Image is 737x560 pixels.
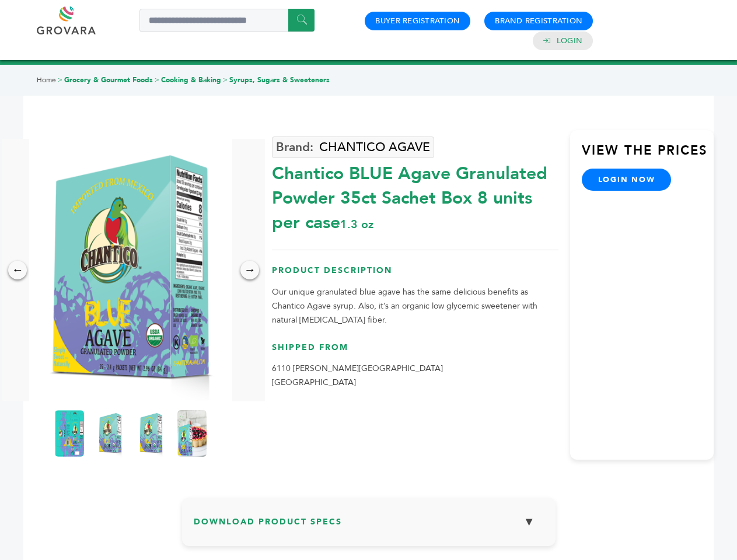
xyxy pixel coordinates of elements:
[272,136,434,158] a: CHANTICO AGAVE
[177,410,207,457] img: Chantico BLUE Agave Granulated Powder 35ct Sachet Box 8 units per case 1.3 oz
[58,75,62,85] span: >
[340,216,373,232] span: 1.3 oz
[272,156,558,235] div: Chantico BLUE Agave Granulated Powder 35ct Sachet Box 8 units per case
[37,75,56,85] a: Home
[55,410,84,457] img: Chantico BLUE Agave Granulated Powder 35ct Sachet Box 8 units per case 1.3 oz Product Label
[96,410,125,457] img: Chantico BLUE Agave Granulated Powder 35ct Sachet Box 8 units per case 1.3 oz Nutrition Info
[8,261,27,279] div: ←
[557,36,582,46] a: Login
[582,169,672,191] a: login now
[272,285,558,327] p: Our unique granulated blue agave has the same delicious benefits as Chantico Agave syrup. Also, i...
[223,75,228,85] span: >
[29,139,232,401] img: Chantico BLUE Agave Granulated Powder 35ct Sachet Box 8 units per case 1.3 oz
[375,16,460,26] a: Buyer Registration
[582,142,714,169] h3: View the Prices
[139,9,315,32] input: Search a product or brand...
[240,261,259,279] div: →
[272,265,558,285] h3: Product Description
[161,75,221,85] a: Cooking & Baking
[515,509,544,534] button: ▼
[64,75,153,85] a: Grocery & Gourmet Foods
[229,75,330,85] a: Syrups, Sugars & Sweeteners
[194,509,544,543] h3: Download Product Specs
[495,16,582,26] a: Brand Registration
[272,362,558,390] p: 6110 [PERSON_NAME][GEOGRAPHIC_DATA] [GEOGRAPHIC_DATA]
[137,410,166,457] img: Chantico BLUE Agave Granulated Powder 35ct Sachet Box 8 units per case 1.3 oz
[155,75,159,85] span: >
[272,342,558,362] h3: Shipped From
